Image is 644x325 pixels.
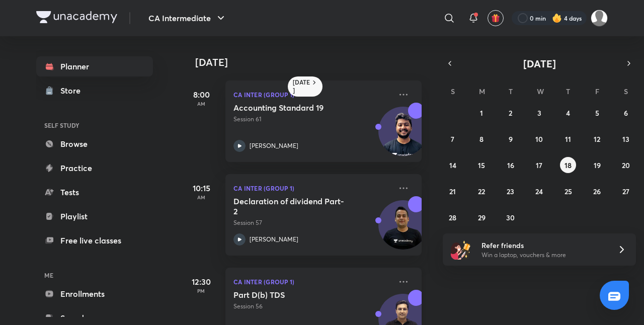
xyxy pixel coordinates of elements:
img: avatar [491,14,500,23]
p: CA Inter (Group 1) [233,89,391,101]
a: Store [36,80,153,101]
p: AM [181,194,221,200]
p: Session 61 [233,115,391,124]
p: Session 56 [233,302,391,311]
button: September 7, 2025 [445,131,461,147]
abbr: September 22, 2025 [478,187,485,196]
button: September 29, 2025 [473,209,490,225]
a: Playlist [36,206,153,226]
h6: ME [36,267,153,284]
button: September 28, 2025 [445,209,461,225]
button: September 24, 2025 [531,183,547,199]
button: September 2, 2025 [503,105,519,121]
abbr: Tuesday [509,87,513,96]
h5: Declaration of dividend Part-2 [233,196,359,216]
abbr: September 20, 2025 [622,160,630,170]
button: September 12, 2025 [589,131,605,147]
button: September 30, 2025 [503,209,519,225]
h4: [DATE] [195,56,432,68]
abbr: September 4, 2025 [566,108,570,118]
a: Practice [36,158,153,178]
abbr: September 21, 2025 [449,187,456,196]
span: [DATE] [523,57,556,70]
a: Browse [36,134,153,154]
abbr: September 9, 2025 [509,134,513,144]
abbr: Sunday [451,87,455,96]
abbr: September 24, 2025 [535,187,543,196]
button: September 6, 2025 [618,105,634,121]
abbr: September 16, 2025 [507,160,514,170]
img: Avatar [379,112,427,160]
h5: 8:00 [181,89,221,101]
button: September 10, 2025 [531,131,547,147]
p: [PERSON_NAME] [250,235,298,244]
p: PM [181,288,221,294]
p: CA Inter (Group 1) [233,182,391,194]
button: avatar [488,10,504,26]
h6: [DATE] [293,78,310,95]
button: September 18, 2025 [560,157,576,173]
p: AM [181,101,221,107]
img: Company Logo [36,11,117,23]
a: Free live classes [36,230,153,251]
button: September 26, 2025 [589,183,605,199]
abbr: September 13, 2025 [622,134,629,144]
button: September 21, 2025 [445,183,461,199]
button: September 13, 2025 [618,131,634,147]
abbr: September 14, 2025 [449,160,456,170]
button: September 27, 2025 [618,183,634,199]
abbr: September 10, 2025 [535,134,543,144]
button: September 8, 2025 [473,131,490,147]
button: September 23, 2025 [503,183,519,199]
button: September 1, 2025 [473,105,490,121]
p: CA Inter (Group 1) [233,276,391,288]
p: Session 57 [233,218,391,227]
a: Company Logo [36,11,117,26]
img: Avatar [379,206,427,254]
p: [PERSON_NAME] [250,141,298,150]
a: Enrollments [36,284,153,304]
abbr: Wednesday [537,87,544,96]
abbr: September 27, 2025 [622,187,629,196]
button: September 15, 2025 [473,157,490,173]
button: September 5, 2025 [589,105,605,121]
h5: 12:30 [181,276,221,288]
abbr: Thursday [566,87,570,96]
abbr: September 30, 2025 [506,213,515,222]
h6: SELF STUDY [36,117,153,134]
abbr: September 6, 2025 [624,108,628,118]
img: streak [552,13,562,23]
h5: Part D(b) TDS [233,290,359,300]
h5: Accounting Standard 19 [233,103,359,113]
button: September 17, 2025 [531,157,547,173]
button: [DATE] [457,56,622,70]
h6: Refer friends [481,240,605,251]
p: Win a laptop, vouchers & more [481,251,605,260]
button: September 9, 2025 [503,131,519,147]
abbr: September 11, 2025 [565,134,571,144]
img: Drashti Patel [591,10,608,27]
abbr: September 19, 2025 [594,160,601,170]
abbr: September 12, 2025 [594,134,600,144]
a: Planner [36,56,153,76]
button: September 20, 2025 [618,157,634,173]
button: CA Intermediate [142,8,233,28]
button: September 4, 2025 [560,105,576,121]
button: September 25, 2025 [560,183,576,199]
button: September 11, 2025 [560,131,576,147]
abbr: September 3, 2025 [537,108,541,118]
button: September 22, 2025 [473,183,490,199]
abbr: September 15, 2025 [478,160,485,170]
h5: 10:15 [181,182,221,194]
button: September 16, 2025 [503,157,519,173]
abbr: September 18, 2025 [565,160,572,170]
button: September 14, 2025 [445,157,461,173]
abbr: September 1, 2025 [480,108,483,118]
abbr: September 8, 2025 [479,134,484,144]
abbr: September 2, 2025 [509,108,512,118]
abbr: September 29, 2025 [478,213,486,222]
abbr: September 17, 2025 [536,160,542,170]
abbr: September 23, 2025 [507,187,514,196]
abbr: September 5, 2025 [595,108,599,118]
abbr: September 26, 2025 [593,187,601,196]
